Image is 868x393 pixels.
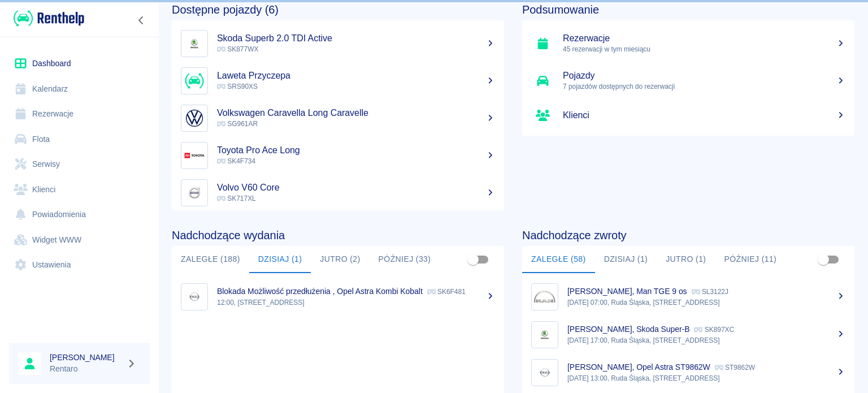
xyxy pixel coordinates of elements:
[217,107,495,119] h5: Volkswagen Caravella Long Caravelle
[14,9,84,28] img: Renthelp logo
[217,195,256,202] span: SK717XL
[567,335,845,346] p: [DATE] 17:00, Ruda Śląska, [STREET_ADDRESS]
[563,33,845,44] h5: Rezerwacje
[184,107,205,129] img: Image
[184,182,205,204] img: Image
[813,249,834,270] span: Pokaż przypisane tylko do mnie
[9,101,150,127] a: Rezerwacje
[172,246,249,273] button: Zaległe (188)
[217,33,495,44] h5: Skoda Superb 2.0 TDI Active
[534,362,555,383] img: Image
[522,246,595,273] button: Zaległe (58)
[522,100,854,131] a: Klienci
[184,286,205,308] img: Image
[534,324,555,346] img: Image
[9,51,150,76] a: Dashboard
[9,252,150,278] a: Ustawienia
[567,287,687,296] p: [PERSON_NAME], Man TGE 9 os
[715,246,785,273] button: Później (11)
[9,152,150,177] a: Serwisy
[172,25,504,62] a: ImageSkoda Superb 2.0 TDI Active SK877WX
[567,362,710,372] p: [PERSON_NAME], Opel Astra ST9862W
[522,353,854,391] a: Image[PERSON_NAME], Opel Astra ST9862W ST9862W[DATE] 13:00, Ruda Śląska, [STREET_ADDRESS]
[9,9,84,28] a: Renthelp logo
[172,100,504,137] a: ImageVolkswagen Caravella Long Caravelle SG961AR
[217,70,495,81] h5: Laweta Przyczepa
[563,110,845,121] h5: Klienci
[133,13,150,28] button: Zwiń nawigację
[462,249,484,270] span: Pokaż przypisane tylko do mnie
[50,363,122,375] p: Rentaro
[522,278,854,316] a: Image[PERSON_NAME], Man TGE 9 os SL3122J[DATE] 07:00, Ruda Śląska, [STREET_ADDRESS]
[692,288,728,296] p: SL3122J
[563,81,845,92] p: 7 pojazdów dostępnych do rezerwacji
[311,246,369,273] button: Jutro (2)
[694,326,734,334] p: SK897XC
[184,145,205,166] img: Image
[217,83,258,90] span: SRS90XS
[563,44,845,54] p: 45 rezerwacji w tym miesiącu
[9,202,150,227] a: Powiadomienia
[50,352,122,363] h6: [PERSON_NAME]
[9,127,150,152] a: Flota
[172,137,504,174] a: ImageToyota Pro Ace Long SK4F734
[522,228,854,242] h4: Nadchodzące zwroty
[217,297,495,308] p: 12:00, [STREET_ADDRESS]
[595,246,657,273] button: Dzisiaj (1)
[172,174,504,211] a: ImageVolvo V60 Core SK717XL
[217,157,255,165] span: SK4F734
[522,62,854,100] a: Pojazdy7 pojazdów dostępnych do rezerwacji
[217,287,423,296] p: Blokada Możliwość przedłużenia , Opel Astra Kombi Kobalt
[217,45,258,53] span: SK877WX
[172,62,504,100] a: ImageLaweta Przyczepa SRS90XS
[522,25,854,62] a: Rezerwacje45 rezerwacji w tym miesiącu
[715,364,755,372] p: ST9862W
[172,3,504,16] h4: Dostępne pojazdy (6)
[184,70,205,92] img: Image
[172,278,504,316] a: ImageBlokada Możliwość przedłużenia , Opel Astra Kombi Kobalt SK6F48112:00, [STREET_ADDRESS]
[9,177,150,202] a: Klienci
[563,70,845,81] h5: Pojazdy
[567,325,689,334] p: [PERSON_NAME], Skoda Super-B
[217,120,258,128] span: SG961AR
[217,145,495,156] h5: Toyota Pro Ace Long
[522,316,854,353] a: Image[PERSON_NAME], Skoda Super-B SK897XC[DATE] 17:00, Ruda Śląska, [STREET_ADDRESS]
[567,373,845,383] p: [DATE] 13:00, Ruda Śląska, [STREET_ADDRESS]
[567,297,845,308] p: [DATE] 07:00, Ruda Śląska, [STREET_ADDRESS]
[522,3,854,16] h4: Podsumowanie
[370,246,440,273] button: Później (33)
[9,76,150,102] a: Kalendarz
[172,228,504,242] h4: Nadchodzące wydania
[657,246,715,273] button: Jutro (1)
[427,288,466,296] p: SK6F481
[249,246,311,273] button: Dzisiaj (1)
[9,227,150,253] a: Widget WWW
[534,286,555,308] img: Image
[217,182,495,193] h5: Volvo V60 Core
[184,33,205,54] img: Image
